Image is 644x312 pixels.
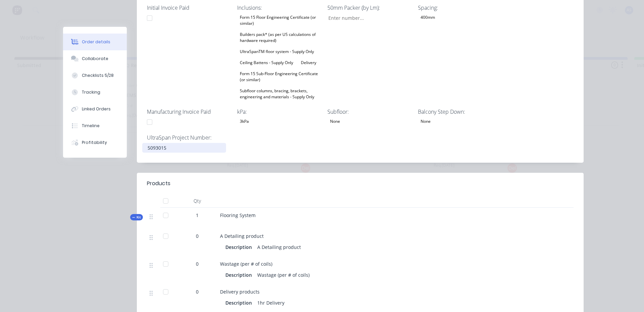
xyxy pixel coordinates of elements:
[418,13,438,22] div: 400mm
[327,117,343,126] div: None
[196,212,199,219] span: 1
[82,106,111,112] div: Linked Orders
[237,87,321,101] div: Subfloor columns, bracing, brackets, engineering and materials - Supply Only
[225,270,255,280] div: Description
[225,298,255,308] div: Description
[327,108,411,116] label: Subfloor:
[255,270,312,280] div: Wastage (per # of coils)
[147,108,231,116] label: Manufacturing Invoice Paid
[237,30,321,45] div: Builders pack* (as per US calculations of hardware required)
[237,108,321,116] label: kPa:
[237,117,252,126] div: 3kPa
[418,4,502,12] label: Spacing:
[418,108,502,116] label: Balcony Step Down:
[237,47,317,56] div: UltraSpanTM floor system - Supply Only
[82,89,100,95] div: Tracking
[130,214,143,220] button: Kit
[82,140,107,146] div: Profitability
[63,50,127,67] button: Collaborate
[63,34,127,50] button: Order details
[82,123,100,129] div: Timeline
[220,233,264,239] span: A Detailing product
[323,13,411,23] input: Enter number...
[147,179,170,188] div: Products
[327,4,411,12] label: 50mm Packer (by Lm):
[63,101,127,117] button: Linked Orders
[237,4,321,12] label: Inclusions:
[132,215,141,220] span: Kit
[82,72,114,79] div: Checklists 5/28
[220,212,256,218] span: Flooring System
[177,194,217,208] div: Qty
[225,242,255,252] div: Description
[298,58,319,67] div: Delivery
[147,134,231,142] label: UltraSpan Project Number:
[255,298,287,308] div: 1hr Delivery
[82,39,110,45] div: Order details
[142,143,226,153] div: 5093015
[63,67,127,84] button: Checklists 5/28
[220,289,260,295] span: Delivery products
[418,117,433,126] div: None
[237,58,296,67] div: Ceiling Battens - Supply Only
[196,232,199,240] span: 0
[237,69,321,84] div: Form 15 Sub-Floor Engineering Certificate (or similar)
[237,13,321,28] div: Form 15 Floor Engineering Certificate (or similar)
[255,242,304,252] div: A Detailing product
[147,4,231,12] label: Initial Invoice Paid
[63,84,127,101] button: Tracking
[196,260,199,267] span: 0
[63,134,127,151] button: Profitability
[63,117,127,134] button: Timeline
[82,56,108,62] div: Collaborate
[196,288,199,295] span: 0
[220,261,272,267] span: Wastage (per # of coils)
